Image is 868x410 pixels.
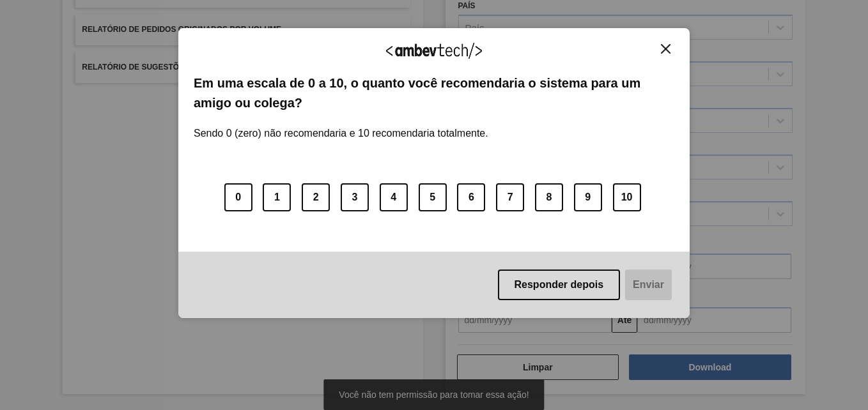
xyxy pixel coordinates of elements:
button: 4 [380,183,408,211]
img: Logo Ambevtech [386,43,482,59]
label: Em uma escala de 0 a 10, o quanto você recomendaria o sistema para um amigo ou colega? [194,73,674,112]
button: 7 [496,183,524,211]
button: 5 [419,183,447,211]
button: 6 [457,183,485,211]
button: 8 [535,183,563,211]
label: Sendo 0 (zero) não recomendaria e 10 recomendaria totalmente. [194,112,488,139]
button: 3 [341,183,369,211]
button: 2 [302,183,330,211]
img: Close [661,44,670,54]
button: 10 [613,183,641,211]
button: Close [657,43,674,54]
button: 9 [574,183,602,211]
button: 1 [263,183,291,211]
button: 0 [224,183,252,211]
button: Responder depois [498,270,621,300]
